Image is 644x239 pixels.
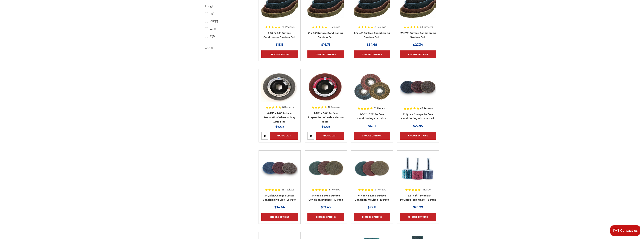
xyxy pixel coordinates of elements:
a: 7 inch surface conditioning discs [354,153,390,201]
a: 4-1/2" x 7/8" Surface Preparation Wheels - Grey (Ultra Fine) [263,112,296,123]
a: Choose Options [261,213,298,221]
span: $22.95 [413,124,423,128]
span: (1) [213,27,216,30]
h5: Length [205,4,249,8]
a: 1-1/2" [205,18,249,24]
a: Choose Options [354,213,390,221]
a: Scotch brite flap discs [354,72,390,120]
span: $27.34 [413,43,423,46]
a: Choose Options [400,132,436,140]
a: 1/2" [205,25,249,32]
a: Choose Options [261,50,298,58]
a: 2" [205,33,249,40]
span: $55.11 [368,206,376,209]
img: 7 inch surface conditioning discs [354,153,390,183]
a: Black Hawk Abrasives 2 inch quick change disc for surface preparation on metals [400,72,436,120]
img: 5 inch surface conditioning discs [307,153,344,183]
img: Gray Surface Prep Disc [261,72,298,102]
a: 3-inch surface conditioning quick change disc by Black Hawk Abrasives [261,153,298,201]
a: 1” x 1” x 1/4” Interleaf Mounted Flap Wheel – 5 Pack [400,153,436,201]
img: Scotch brite flap discs [354,72,390,102]
a: Gray Surface Prep Disc [261,72,298,120]
a: Add to Cart [316,132,344,140]
span: $7.49 [322,125,330,129]
span: (3) [211,12,214,15]
a: 5 inch surface conditioning discs [307,153,344,201]
img: 3-inch surface conditioning quick change disc by Black Hawk Abrasives [261,153,298,183]
a: 1" [205,10,249,17]
a: Choose Options [400,50,436,58]
span: $7.49 [275,125,284,129]
span: $20.99 [413,206,423,209]
a: Add to Cart [270,132,298,140]
span: $34.64 [274,206,285,209]
h5: Other [205,46,249,50]
span: (3) [215,20,218,23]
a: Choose Options [307,50,344,58]
span: $6.81 [368,124,376,128]
img: 1” x 1” x 1/4” Interleaf Mounted Flap Wheel – 5 Pack [400,153,436,183]
span: $16.71 [321,43,330,46]
a: Choose Options [354,132,390,140]
a: Maroon Surface Prep Disc [307,72,344,120]
a: Choose Options [400,213,436,221]
img: Black Hawk Abrasives 2 inch quick change disc for surface preparation on metals [400,72,436,102]
span: (2) [212,35,215,38]
span: $32.43 [321,206,331,209]
span: $54.68 [367,43,377,46]
span: Contact us [620,229,638,232]
img: Maroon Surface Prep Disc [307,72,344,102]
span: $11.15 [276,43,284,46]
button: Contact us [610,225,640,236]
a: Choose Options [307,213,344,221]
a: Choose Options [354,50,390,58]
a: 4-1/2" x 7/8" Surface Preparation Wheels - Maroon (Fine) [308,112,344,123]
